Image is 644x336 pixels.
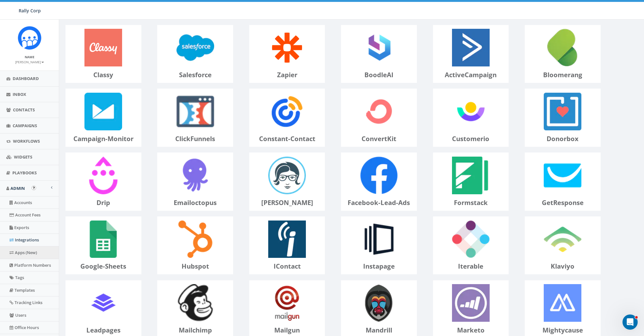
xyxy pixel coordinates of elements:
[158,326,233,335] p: mailchimp
[433,262,509,271] p: iterable
[540,153,585,198] img: getResponse-logo
[341,262,417,271] p: instapage
[448,89,493,134] img: customerio-logo
[173,281,218,326] img: mailchimp-logo
[448,281,493,326] img: marketo-logo
[250,262,325,271] p: iContact
[14,154,32,160] span: Widgets
[18,26,41,50] img: Icon_1.png
[622,314,638,330] iframe: Intercom live chat
[173,153,218,198] img: emailoctopus-logo
[448,153,493,198] img: formstack-logo
[264,25,310,71] img: zapier-logo
[158,70,233,79] p: salesforce
[433,326,509,335] p: marketo
[341,134,417,143] p: convertKit
[433,70,509,79] p: activeCampaign
[66,198,141,207] p: drip
[525,70,600,79] p: bloomerang
[25,55,34,59] small: Name
[81,281,126,326] img: leadpages-logo
[433,134,509,143] p: customerio
[341,70,417,79] p: boodleAI
[525,134,600,143] p: donorbox
[433,198,509,207] p: formstack
[540,25,585,71] img: bloomerang-logo
[356,281,402,326] img: mandrill-logo
[250,134,325,143] p: constant-contact
[173,217,218,262] img: hubspot-logo
[448,25,493,71] img: activeCampaign-logo
[81,217,126,262] img: google-sheets-logo
[13,91,26,97] span: Inbox
[525,262,600,271] p: klaviyo
[540,89,585,134] img: donorbox-logo
[13,107,35,113] span: Contacts
[341,198,417,207] p: facebook-lead-ads
[32,186,36,190] button: Open In-App Guide
[12,170,37,176] span: Playbooks
[81,89,126,134] img: campaign-monitor-logo
[66,326,141,335] p: leadpages
[356,89,402,134] img: convertKit-logo
[356,153,402,198] img: facebook-lead-ads-logo
[10,185,25,191] span: Admin
[158,134,233,143] p: clickFunnels
[19,8,41,14] span: Rally Corp
[264,217,310,262] img: iContact-logo
[250,326,325,335] p: mailgun
[540,281,585,326] img: mightycause-logo
[81,25,126,71] img: classy-logo
[15,60,44,64] small: [PERSON_NAME]
[13,123,37,128] span: Campaigns
[13,76,39,81] span: Dashboard
[264,153,310,198] img: emma-logo
[264,281,310,326] img: mailgun-logo
[448,217,493,262] img: iterable-logo
[250,198,325,207] p: [PERSON_NAME]
[264,89,310,134] img: constant-contact-logo
[525,326,600,335] p: mightycause
[525,198,600,207] p: getResponse
[356,217,402,262] img: instapage-logo
[173,25,218,71] img: salesforce-logo
[158,262,233,271] p: hubspot
[15,59,44,65] a: [PERSON_NAME]
[173,89,218,134] img: clickFunnels-logo
[341,326,417,335] p: mandrill
[66,262,141,271] p: google-sheets
[356,25,402,71] img: boodleAI-logo
[13,138,40,144] span: Workflows
[66,134,141,143] p: campaign-monitor
[540,217,585,262] img: klaviyo-logo
[66,70,141,79] p: classy
[250,70,325,79] p: zapier
[158,198,233,207] p: emailoctopus
[81,153,126,198] img: drip-logo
